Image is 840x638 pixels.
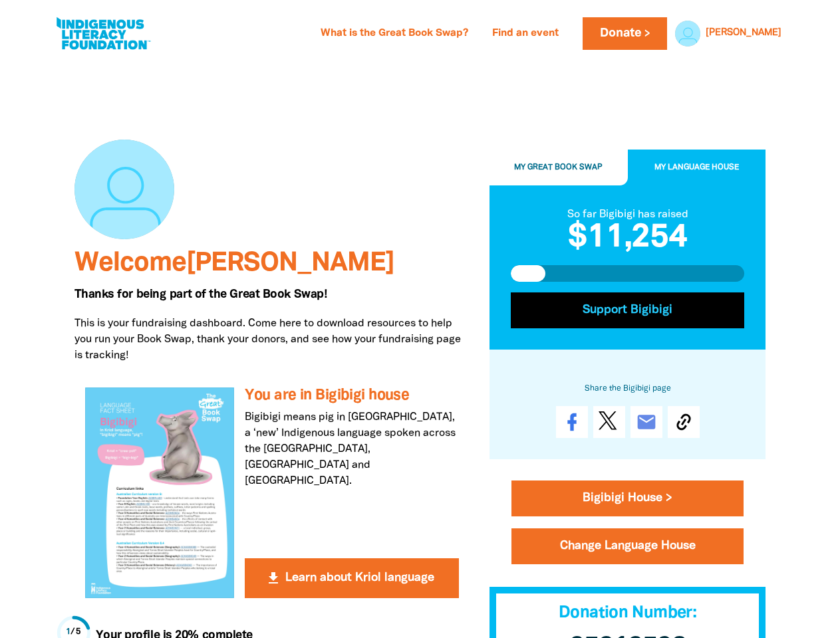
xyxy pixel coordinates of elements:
[511,207,745,223] div: So far Bigibigi has raised
[511,529,744,565] button: Change Language House
[511,481,744,517] a: Bigibigi House >
[313,23,476,45] a: What is the Great Book Swap?
[66,628,71,636] span: 1
[74,289,327,300] span: Thanks for being part of the Great Book Swap!
[74,251,394,276] span: Welcome [PERSON_NAME]
[245,387,458,404] h3: You are in Bigibigi house
[706,29,781,38] a: [PERSON_NAME]
[265,570,281,586] i: get_app
[74,316,470,364] p: This is your fundraising dashboard. Come here to download resources to help you run your Book Swa...
[630,407,662,439] a: email
[668,407,700,439] button: Copy Link
[245,558,458,598] button: get_app Learn about Kriol language
[654,164,739,171] span: My Language House
[490,150,628,186] button: My Great Book Swap
[583,17,666,50] a: Donate
[484,23,567,45] a: Find an event
[556,407,588,439] a: Share
[636,412,657,433] i: email
[511,223,745,255] h2: $11,254
[593,407,625,439] a: Post
[85,387,235,597] img: You are in Bigibigi house
[511,292,745,328] button: Support Bigibigi
[628,150,766,186] button: My Language House
[559,606,696,621] span: Donation Number:
[514,164,603,171] span: My Great Book Swap
[511,381,745,396] h6: Share the Bigibigi page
